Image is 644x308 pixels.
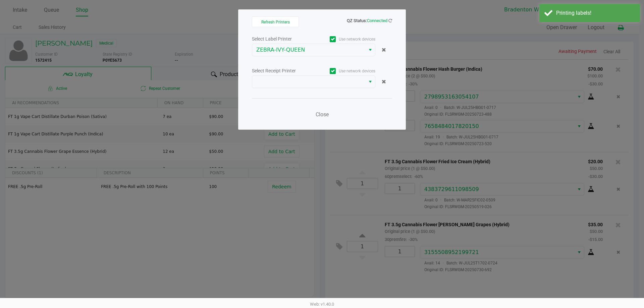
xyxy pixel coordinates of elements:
[252,36,314,43] div: Select Label Printer
[314,36,375,42] label: Use network devices
[347,18,392,23] span: QZ Status:
[252,16,299,27] button: Refresh Printers
[256,46,361,54] span: ZEBRA-IVY-QUEEN
[365,44,375,56] button: Select
[252,67,314,74] div: Select Receipt Printer
[316,111,329,118] span: Close
[312,108,332,121] button: Close
[314,68,375,74] label: Use network devices
[365,76,375,88] button: Select
[367,18,387,23] span: Connected
[556,9,635,17] div: Printing labels!
[261,20,290,24] span: Refresh Printers
[310,302,334,307] span: Web: v1.40.0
